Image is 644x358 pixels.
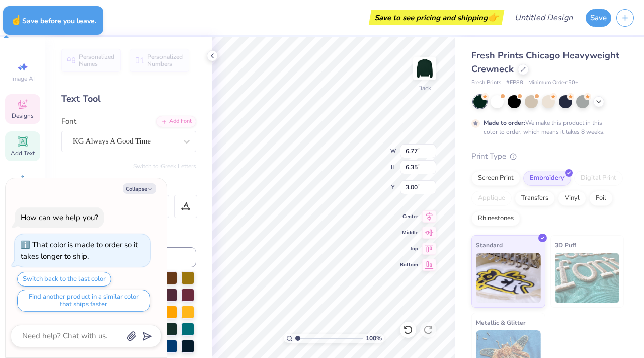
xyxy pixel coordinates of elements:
span: Top [400,245,418,252]
span: 3D Puff [555,240,576,250]
img: 3D Puff [555,253,620,303]
div: Text Tool [61,92,196,106]
span: Middle [400,229,418,236]
button: Switch to Greek Letters [133,162,196,170]
button: Find another product in a similar color that ships faster [17,290,150,312]
div: Transfers [515,191,555,206]
div: Vinyl [558,191,586,206]
span: 👉 [488,11,499,23]
img: Standard [476,253,541,303]
div: Rhinestones [471,211,520,226]
span: Standard [476,240,503,250]
div: Screen Print [471,171,520,186]
button: Save [586,9,611,27]
button: Collapse [123,183,156,194]
button: Switch back to the last color [17,272,111,287]
div: Back [418,84,431,93]
span: 100 % [366,334,382,343]
div: Digital Print [574,171,623,186]
span: Personalized Names [79,53,115,67]
div: Foil [589,191,613,206]
strong: Made to order: [484,119,525,127]
div: Applique [471,191,512,206]
label: Font [61,116,76,127]
span: Minimum Order: 50 + [528,79,579,87]
div: That color is made to order so it takes longer to ship. [21,240,138,261]
div: Print Type [471,151,624,162]
span: Designs [12,112,34,120]
span: Add Text [11,149,35,157]
div: Save to see pricing and shipping [371,10,502,25]
div: Add Font [156,116,196,127]
span: Image AI [11,75,35,83]
span: Bottom [400,261,418,268]
img: Back [415,58,435,79]
span: Center [400,213,418,220]
span: Fresh Prints Chicago Heavyweight Crewneck [471,49,619,75]
div: How can we help you? [21,212,98,223]
div: Embroidery [523,171,571,186]
input: Untitled Design [507,8,581,28]
div: We make this product in this color to order, which means it takes 8 weeks. [484,118,607,136]
span: # FP88 [506,79,523,87]
span: Fresh Prints [471,79,501,87]
span: Metallic & Glitter [476,317,526,328]
span: Personalized Numbers [147,53,183,67]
